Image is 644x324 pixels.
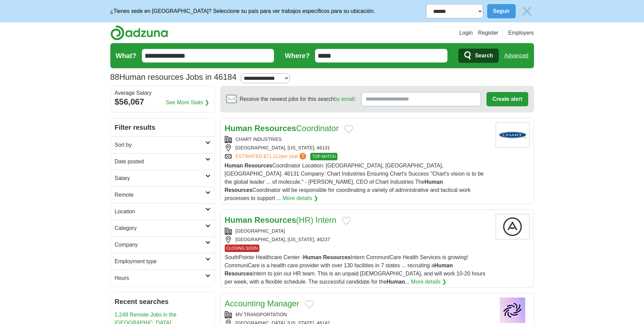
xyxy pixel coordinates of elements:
h2: Employment type [115,257,205,266]
button: Add to favorite jobs [344,125,353,133]
span: 88 [110,71,119,83]
a: Accounting Manager [225,299,299,308]
a: CHART INDUSTRIES [236,137,282,142]
img: Company logo [496,214,530,239]
a: Date posted [111,153,215,170]
a: Login [459,29,473,37]
button: Add to favorite jobs [305,300,314,308]
label: What? [116,51,136,61]
span: Search [475,49,493,62]
a: Employment type [111,253,215,270]
div: [GEOGRAPHIC_DATA], [US_STATE], 46237 [225,236,490,243]
strong: Resources [255,124,296,133]
a: Salary [111,170,215,186]
div: $56,067 [115,96,210,108]
a: See More Stats ❯ [166,98,209,107]
strong: Resources [244,163,272,168]
strong: Human [387,279,405,285]
a: Sort by [111,137,215,153]
div: MV TRANSPORTATION [225,311,490,318]
a: Employers [508,29,534,37]
a: Hours [111,270,215,286]
h2: Remote [115,191,205,199]
p: ¿Tienes sede en [GEOGRAPHIC_DATA]? Seleccione su país para ver trabajos específicos para su ubica... [110,7,375,15]
strong: Human [424,179,443,185]
a: Register [478,29,498,37]
div: Average Salary [115,90,210,96]
button: Search [458,49,499,63]
strong: Human [225,163,243,168]
span: CLOSING SOON [225,245,260,252]
h2: Category [115,224,205,232]
strong: Human [435,263,453,268]
span: $71,212 [263,154,281,159]
img: Company logo [496,298,530,323]
a: Company [111,236,215,253]
span: ? [299,153,306,160]
a: Advanced [504,49,528,62]
a: ESTIMATED:$71,212per year? [236,153,308,160]
a: Location [111,203,215,220]
h2: Hours [115,274,205,282]
a: More details ❯ [282,194,318,202]
a: by email [334,96,354,102]
h1: Human resources Jobs in 46184 [110,72,237,82]
strong: Resources [225,187,253,193]
a: Category [111,220,215,236]
a: Human Resources(HR) Intern [225,215,336,224]
label: Where? [285,51,310,61]
h2: Sort by [115,141,205,149]
h2: Filter results [111,118,215,137]
a: More details ❯ [411,278,447,286]
h2: Recent searches [115,296,210,307]
h2: Date posted [115,158,205,166]
strong: Human [225,124,252,133]
span: TOP MATCH [310,153,337,160]
h2: Salary [115,174,205,182]
button: Create alert [486,92,528,106]
h2: Company [115,241,205,249]
button: Seguir [487,4,516,18]
button: Add to favorite jobs [342,217,351,225]
strong: Human [303,254,321,260]
span: Receive the newest jobs for this search : [240,95,356,103]
div: [GEOGRAPHIC_DATA], [US_STATE], 46131 [225,144,490,151]
img: Adzuna logo [110,25,168,40]
strong: Resources [225,271,253,276]
span: SouthPointe Healthcare Center - Intern CommuniCare Health Services is growing! CommuniCare is a h... [225,254,485,285]
strong: Human [225,215,252,224]
div: [GEOGRAPHIC_DATA] [225,228,490,235]
strong: Resources [255,215,296,224]
a: Human ResourcesCoordinator [225,124,339,133]
strong: Resources [323,254,351,260]
a: Remote [111,186,215,203]
img: icon_close_no_bg.svg [520,4,534,18]
h2: Location [115,208,205,216]
img: Chart Industries logo [496,122,530,148]
span: Coordinator Location: [GEOGRAPHIC_DATA], [GEOGRAPHIC_DATA], [GEOGRAPHIC_DATA], 46131 Company: Cha... [225,163,484,201]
